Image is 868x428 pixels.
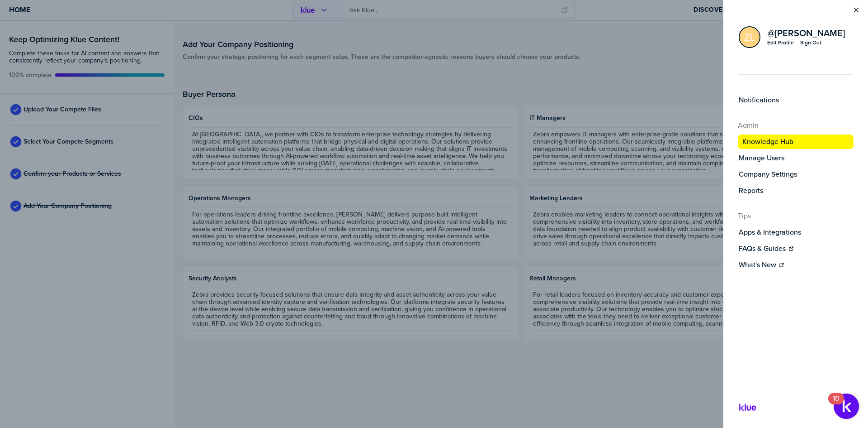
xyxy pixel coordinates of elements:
div: Edit Profile [767,39,794,46]
a: Manage Users [738,153,854,164]
label: Manage Users [739,154,784,163]
div: 10 [833,399,840,410]
button: Apps & Integrations [738,227,854,238]
h4: Admin [738,120,854,131]
a: Notifications [738,95,854,106]
a: FAQs & Guides [738,243,854,254]
label: What's New [739,260,776,269]
label: FAQs & Guides [739,244,786,253]
button: Knowledge Hub [738,135,854,149]
div: Zev Lewis [739,26,760,48]
span: @ [PERSON_NAME] [768,29,845,38]
a: @[PERSON_NAME] [767,28,846,38]
label: Apps & Integrations [739,228,801,237]
button: Close Menu [852,5,861,14]
div: Sign Out [800,39,821,46]
button: Open Resource Center, 10 new notifications [834,394,859,419]
button: Reports [738,185,854,196]
a: Company Settings [738,169,854,180]
a: Edit Profile [767,38,794,47]
a: What's New [738,260,854,270]
label: Knowledge Hub [742,137,793,146]
button: Sign Out [800,38,822,47]
h4: Tips [738,211,854,221]
label: Notifications [739,96,779,105]
img: da13526ef7e7ede2cf28389470c3c61c-sml.png [740,27,759,47]
label: Company Settings [739,170,797,179]
label: Reports [739,186,763,195]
